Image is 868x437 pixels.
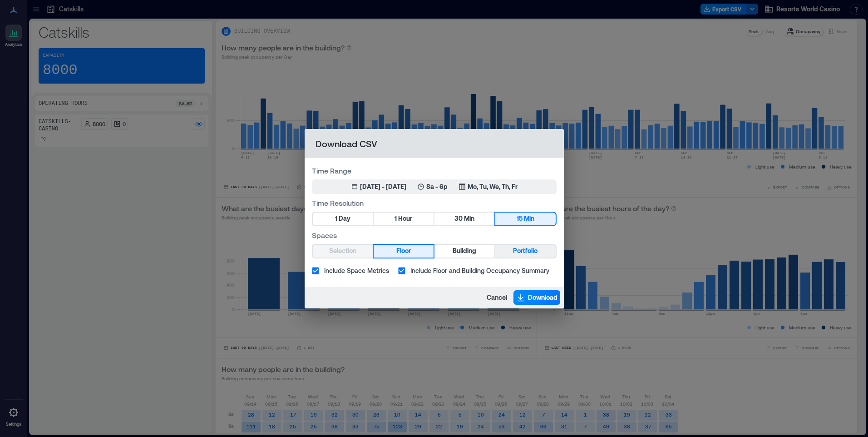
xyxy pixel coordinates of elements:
p: Mo, Tu, We, Th, Fr [468,182,518,191]
p: 8a - 6p [426,182,448,191]
span: Day [339,213,350,224]
label: Time Resolution [312,198,557,208]
span: Hour [398,213,412,224]
button: Cancel [484,290,510,305]
button: 1 Day [313,213,373,225]
span: Include Floor and Building Occupancy Summary [410,266,549,275]
span: Floor [396,245,411,257]
button: [DATE] - [DATE]8a - 6pMo, Tu, We, Th, Fr [312,179,557,194]
div: [DATE] - [DATE] [360,182,406,191]
span: Min [464,213,474,224]
button: Portfolio [495,245,555,258]
button: Floor [374,245,434,258]
button: Download [513,290,560,305]
span: Building [453,245,476,257]
button: 15 Min [495,213,555,225]
span: 1 [395,213,397,224]
span: Include Space Metrics [324,266,389,275]
span: Portfolio [513,245,538,257]
span: Min [524,213,534,224]
h2: Download CSV [305,129,564,158]
span: 1 [335,213,337,224]
span: 15 [517,213,523,224]
button: 30 Min [434,213,494,225]
button: 1 Hour [374,213,434,225]
label: Time Range [312,165,557,176]
label: Spaces [312,230,557,240]
span: 30 [454,213,463,224]
button: Building [434,245,494,258]
span: Download [528,293,557,302]
span: Cancel [487,293,507,302]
